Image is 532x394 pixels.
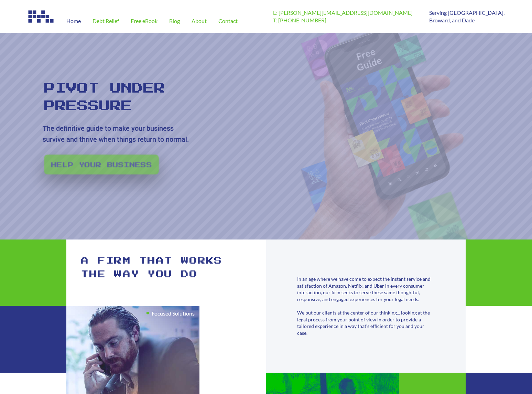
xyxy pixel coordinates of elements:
h1: A firm that works the way you do [81,254,252,282]
rs-layer: Pivot Under Pressure [44,80,174,115]
span: About [192,18,207,24]
span: Debt Relief [93,18,119,24]
a: Free eBook [125,9,163,33]
a: T: [PHONE_NUMBER] [273,17,326,23]
rs-layer: The definitive guide to make your business survive and thrive when things return to normal. [42,123,194,145]
a: E: [PERSON_NAME][EMAIL_ADDRESS][DOMAIN_NAME] [273,9,413,16]
a: Help your business [44,155,159,174]
span: Blog [169,18,180,24]
p: Serving [GEOGRAPHIC_DATA], Broward, and Dade [429,9,504,24]
a: Contact [213,9,243,33]
img: Image [28,9,55,24]
h1: Focused Solutions [152,311,195,316]
a: Home [61,9,87,33]
a: Debt Relief [87,9,125,33]
a: About [186,9,213,33]
span: Home [66,18,81,24]
a: Blog [163,9,186,33]
span: Contact [218,18,238,24]
div: In an age where we have come to expect the instant service and satisfaction of Amazon, Netflix, a... [297,276,435,336]
span: Free eBook [131,18,158,24]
